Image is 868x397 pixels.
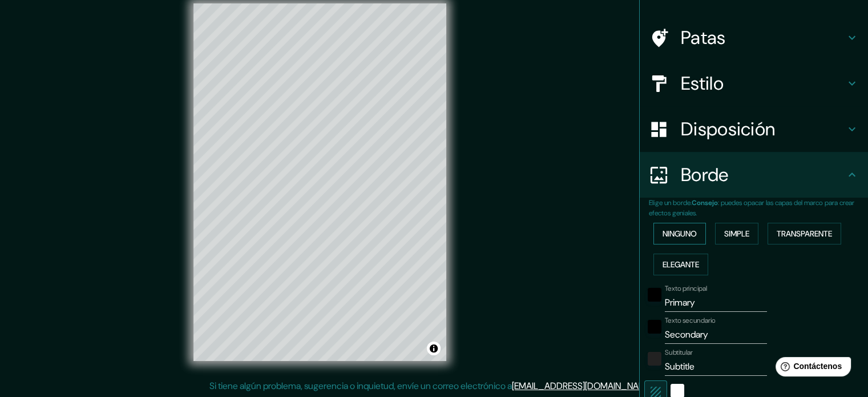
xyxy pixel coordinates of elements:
[648,352,661,366] button: color-222222
[665,348,693,357] font: Subtitular
[640,152,868,198] div: Borde
[692,198,718,207] font: Consejo
[681,163,729,187] font: Borde
[665,316,716,325] font: Texto secundario
[648,288,661,302] button: negro
[653,223,706,244] button: Ninguno
[649,198,854,218] font: : puedes opacar las capas del marco para crear efectos geniales.
[640,61,868,106] div: Estilo
[640,15,868,61] div: Patas
[649,198,692,207] font: Elige un borde.
[681,26,726,50] font: Patas
[512,380,653,392] a: [EMAIL_ADDRESS][DOMAIN_NAME]
[766,352,855,384] iframe: Lanzador de widgets de ayuda
[663,259,699,270] font: Elegante
[648,320,661,334] button: negro
[640,106,868,152] div: Disposición
[663,228,697,239] font: Ninguno
[681,71,724,95] font: Estilo
[724,228,749,239] font: Simple
[427,342,441,355] button: Activar o desactivar atribución
[209,380,512,392] font: Si tiene algún problema, sugerencia o inquietud, envíe un correo electrónico a
[715,223,758,244] button: Simple
[768,223,841,244] button: Transparente
[777,228,832,239] font: Transparente
[665,284,707,293] font: Texto principal
[681,117,775,141] font: Disposición
[653,254,708,275] button: Elegante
